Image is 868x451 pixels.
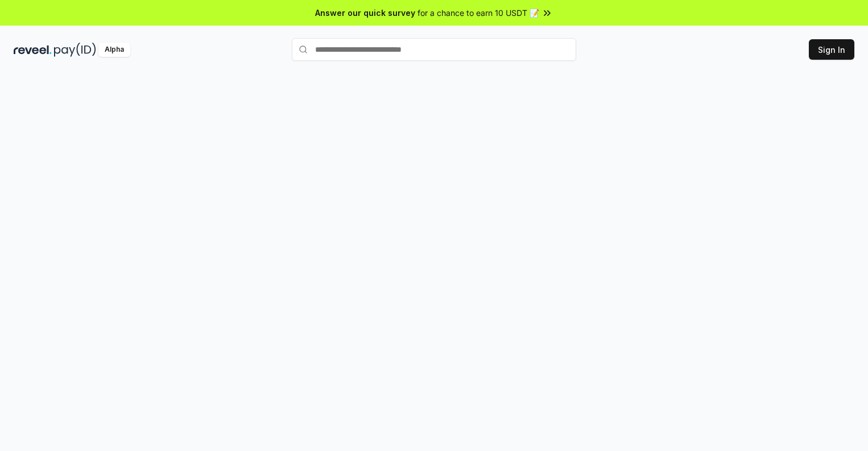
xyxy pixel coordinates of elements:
[54,43,96,57] img: pay_id
[14,43,52,57] img: reveel_dark
[809,39,854,60] button: Sign In
[418,7,539,19] span: for a chance to earn 10 USDT 📝
[315,7,415,19] span: Answer our quick survey
[98,43,130,57] div: Alpha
